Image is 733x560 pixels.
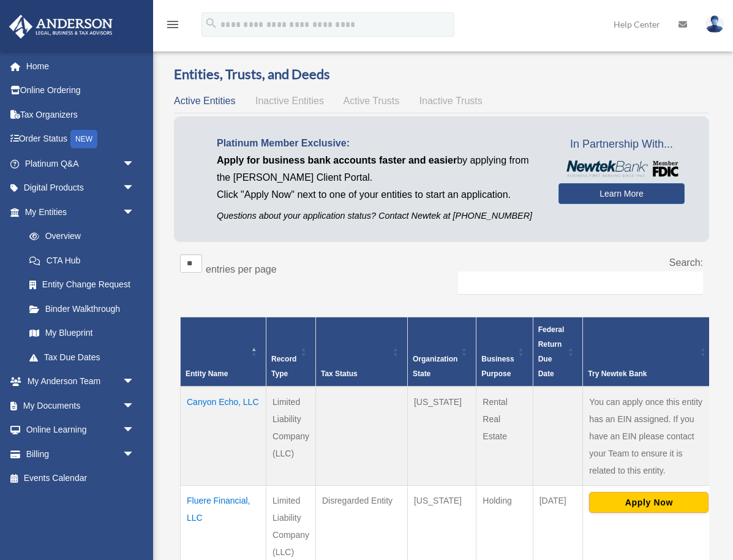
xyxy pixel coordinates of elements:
[419,96,483,106] span: Inactive Trusts
[122,151,147,176] span: arrow_drop_down
[565,161,678,177] img: NewtekBankLogoSM.png
[70,130,97,148] div: NEW
[174,96,235,106] span: Active Entities
[9,102,153,127] a: Tax Organizers
[17,297,147,321] a: Binder Walkthrough
[588,366,696,381] div: Try Newtek Bank
[181,317,266,387] th: Entity Name: Activate to invert sorting
[705,15,724,33] img: User Pic
[9,369,153,394] a: My Anderson Teamarrow_drop_down
[9,418,153,442] a: Online Learningarrow_drop_down
[165,17,180,32] i: menu
[217,186,540,203] p: Click "Apply Now" next to one of your entities to start an application.
[205,17,218,30] i: search
[122,393,147,418] span: arrow_drop_down
[17,273,147,297] a: Entity Change Request
[9,200,147,224] a: My Entitiesarrow_drop_down
[407,387,476,486] td: [US_STATE]
[17,345,147,369] a: Tax Due Dates
[122,442,147,467] span: arrow_drop_down
[217,135,540,152] p: Platinum Member Exclusive:
[6,15,116,39] img: Anderson Advisors Platinum Portal
[476,317,533,387] th: Business Purpose: Activate to sort
[583,317,715,387] th: Try Newtek Bank : Activate to sort
[122,176,147,201] span: arrow_drop_down
[9,54,153,78] a: Home
[558,135,685,154] span: In Partnership With...
[186,369,228,378] span: Entity Name
[122,369,147,395] span: arrow_drop_down
[9,151,153,176] a: Platinum Q&Aarrow_drop_down
[17,224,141,249] a: Overview
[206,264,277,274] label: entries per page
[9,176,153,200] a: Digital Productsarrow_drop_down
[271,355,296,378] span: Record Type
[321,369,358,378] span: Tax Status
[669,257,703,268] label: Search:
[122,418,147,443] span: arrow_drop_down
[315,317,407,387] th: Tax Status: Activate to sort
[217,152,540,186] p: by applying from the [PERSON_NAME] Client Portal.
[9,78,153,103] a: Online Ordering
[17,321,147,346] a: My Blueprint
[17,248,147,273] a: CTA Hub
[266,387,316,486] td: Limited Liability Company (LLC)
[122,200,147,225] span: arrow_drop_down
[181,387,266,486] td: Canyon Echo, LLC
[174,65,709,84] h3: Entities, Trusts, and Deeds
[413,355,457,378] span: Organization State
[476,387,533,486] td: Rental Real Estate
[481,355,514,378] span: Business Purpose
[217,155,457,165] span: Apply for business bank accounts faster and easier
[9,466,153,491] a: Events Calendar
[9,393,153,418] a: My Documentsarrow_drop_down
[255,96,324,106] span: Inactive Entities
[533,317,583,387] th: Federal Return Due Date: Activate to sort
[165,21,180,32] a: menu
[217,208,540,224] p: Questions about your application status? Contact Newtek at [PHONE_NUMBER]
[344,96,400,106] span: Active Trusts
[9,442,153,466] a: Billingarrow_drop_down
[589,492,709,513] button: Apply Now
[538,325,565,378] span: Federal Return Due Date
[266,317,316,387] th: Record Type: Activate to sort
[407,317,476,387] th: Organization State: Activate to sort
[9,127,153,152] a: Order StatusNEW
[583,387,715,486] td: You can apply once this entity has an EIN assigned. If you have an EIN please contact your Team t...
[558,183,685,204] a: Learn More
